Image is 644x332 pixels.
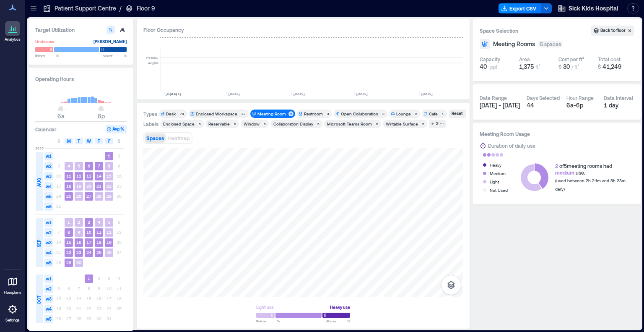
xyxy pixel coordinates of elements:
[5,37,21,42] p: Analytics
[168,135,190,141] span: Heatmap
[35,26,127,34] h3: Target Utilization
[493,40,535,48] span: Meeting Rooms
[440,111,445,116] div: 1
[66,250,71,255] text: 22
[555,178,626,191] span: (used between 2h 24m and 8h 23m daily)
[146,135,164,141] span: Spaces
[44,192,53,201] span: w5
[480,94,507,101] div: Date Range
[106,240,112,245] text: 19
[106,183,112,188] text: 22
[196,111,237,117] div: Enclosed Workspace
[208,121,230,127] div: Reservable
[35,53,59,58] span: Below %
[86,193,91,199] text: 27
[98,220,100,225] text: 4
[68,230,70,235] text: 8
[137,4,155,13] p: Floor 9
[316,121,321,126] div: 5
[538,41,563,47] div: 5 spaces
[68,163,70,168] text: 4
[88,220,90,225] text: 3
[36,178,42,187] span: AUG
[93,37,127,46] div: [PERSON_NAME]
[36,240,42,247] span: SEP
[118,138,120,144] span: S
[44,305,53,313] span: w4
[98,163,100,168] text: 7
[421,121,426,126] div: 5
[96,193,101,199] text: 28
[106,230,112,235] text: 12
[2,18,23,44] a: Analytics
[527,94,560,101] div: Days Selected
[558,56,584,63] div: Cost per ft²
[356,91,368,96] text: [DATE]
[96,240,101,245] text: 18
[66,240,71,245] text: 15
[429,120,446,128] button: 2
[106,250,112,255] text: 26
[5,318,20,323] p: Settings
[44,248,53,257] span: w4
[76,250,81,255] text: 23
[558,64,561,70] span: $
[78,230,80,235] text: 9
[480,63,487,71] span: 40
[98,112,105,120] span: 6p
[35,146,44,151] span: 2025
[232,121,237,126] div: 5
[569,4,618,13] span: Sick Kids Hospital
[490,161,501,169] div: Heavy
[106,173,112,178] text: 15
[108,138,110,144] span: F
[98,138,100,144] span: T
[1,272,24,298] a: Floorplans
[35,37,55,46] div: Underuse
[66,173,71,178] text: 11
[96,173,101,178] text: 14
[341,111,378,117] div: Open Collaboration
[598,64,601,70] span: $
[108,163,110,168] text: 8
[374,121,379,126] div: 5
[57,138,60,144] span: S
[330,303,350,311] div: Heavy use
[108,153,110,158] text: 1
[480,56,500,63] div: Capacity
[96,250,101,255] text: 25
[604,94,633,101] div: Data Interval
[563,63,570,70] span: 30
[66,183,71,188] text: 18
[108,220,110,225] text: 5
[256,303,274,311] div: Light use
[88,276,90,281] text: 1
[480,102,520,109] span: [DATE] - [DATE]
[197,121,202,126] div: 5
[178,111,185,116] div: 74
[35,75,127,83] h3: Operating Hours
[44,152,53,160] span: w1
[86,173,91,178] text: 13
[288,111,293,116] div: 5
[44,218,53,227] span: w1
[450,110,464,118] div: Reset
[44,172,53,180] span: w3
[519,63,534,70] span: 1,375
[44,162,53,170] span: w2
[36,295,42,304] span: OCT
[555,170,574,175] span: medium
[591,26,634,36] button: Back to floor
[106,125,127,133] button: Avg %
[166,111,176,117] div: Desk
[519,56,530,63] div: Area
[55,4,116,13] p: Patient Support Centre
[76,260,81,265] text: 30
[429,111,438,117] div: Cafe
[68,220,70,225] text: 1
[96,183,101,188] text: 21
[555,163,558,169] span: 2
[4,290,21,295] p: Floorplans
[44,182,53,191] span: w4
[78,138,80,144] span: T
